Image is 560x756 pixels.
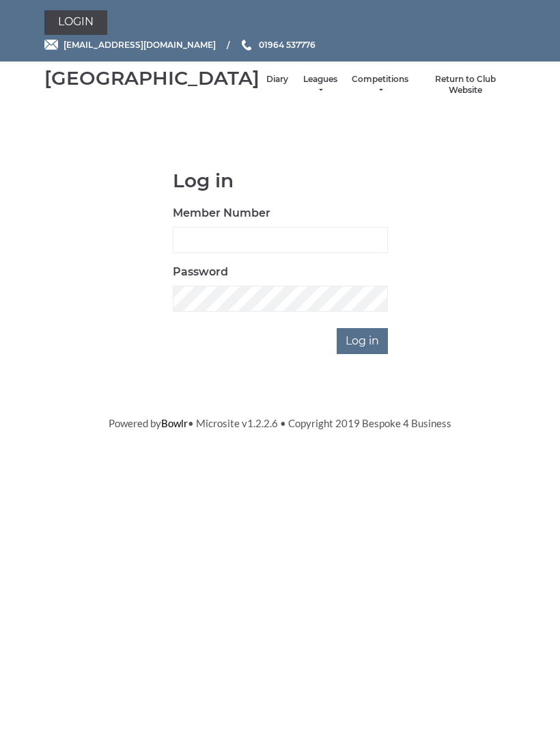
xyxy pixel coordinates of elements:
a: Login [44,10,107,35]
img: Phone us [242,40,251,51]
a: Bowlr [161,417,188,429]
span: 01964 537776 [259,40,316,50]
label: Password [173,264,228,280]
span: [EMAIL_ADDRESS][DOMAIN_NAME] [64,40,216,50]
a: Diary [266,74,288,85]
div: [GEOGRAPHIC_DATA] [44,68,260,89]
a: Phone us 01964 537776 [240,38,316,51]
a: Return to Club Website [422,74,509,96]
span: Powered by • Microsite v1.2.2.6 • Copyright 2019 Bespoke 4 Business [109,417,451,429]
a: Email [EMAIL_ADDRESS][DOMAIN_NAME] [44,38,216,51]
a: Leagues [302,74,338,96]
a: Competitions [352,74,408,96]
input: Log in [337,328,388,354]
label: Member Number [173,205,270,221]
img: Email [44,40,58,50]
h1: Log in [173,170,388,191]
